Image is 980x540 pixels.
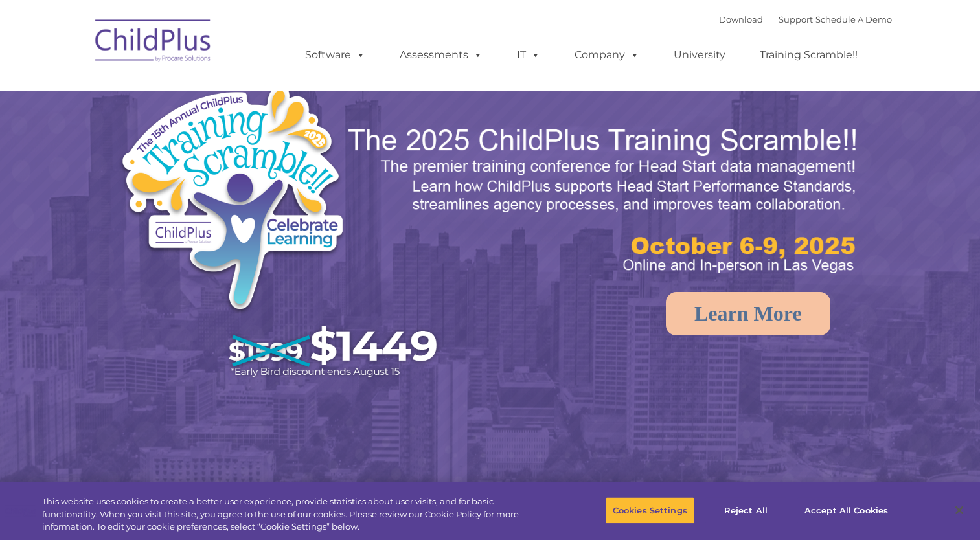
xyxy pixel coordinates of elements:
a: Download [719,14,763,25]
button: Reject All [705,497,786,524]
a: Training Scramble!! [747,42,871,68]
a: Software [292,42,378,68]
button: Close [945,496,974,524]
button: Accept All Cookies [797,497,895,524]
a: Learn More [666,292,830,335]
font: | [719,14,892,25]
a: University [661,42,738,68]
a: IT [504,42,553,68]
a: Support [779,14,813,25]
a: Company [562,42,652,68]
button: Cookies Settings [606,497,694,524]
img: ChildPlus by Procare Solutions [89,10,218,75]
a: Schedule A Demo [815,14,892,25]
div: This website uses cookies to create a better user experience, provide statistics about user visit... [42,495,539,534]
a: Assessments [387,42,496,68]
